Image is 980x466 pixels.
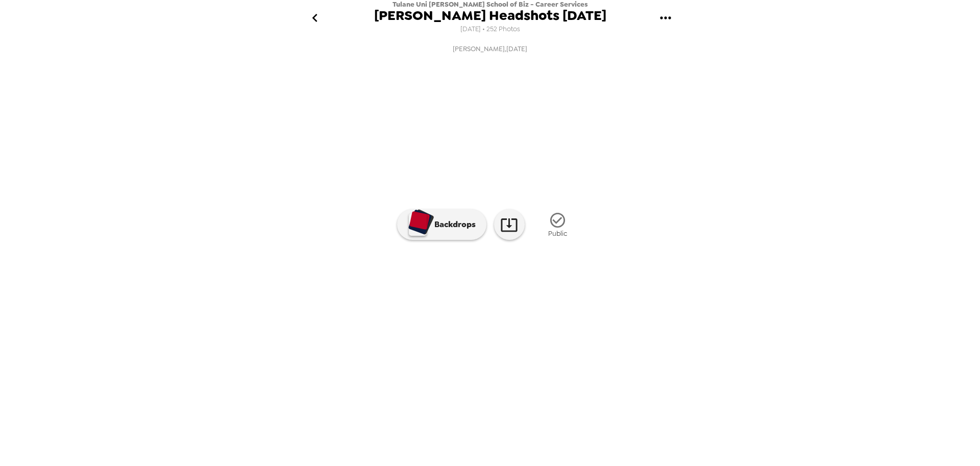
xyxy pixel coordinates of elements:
[649,2,682,35] button: gallery menu
[534,278,611,331] img: gallery
[453,43,527,55] span: [PERSON_NAME] , [DATE]
[548,229,567,238] span: Public
[374,9,606,23] span: [PERSON_NAME] Headshots [DATE]
[397,209,486,240] button: Backdrops
[298,2,331,35] button: go back
[460,23,520,36] span: [DATE] • 252 Photos
[388,55,592,70] img: gallery
[451,278,529,331] img: gallery
[532,206,583,244] button: Public
[617,278,694,331] img: gallery
[286,40,694,73] button: [PERSON_NAME],[DATE]
[429,218,476,231] p: Backdrops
